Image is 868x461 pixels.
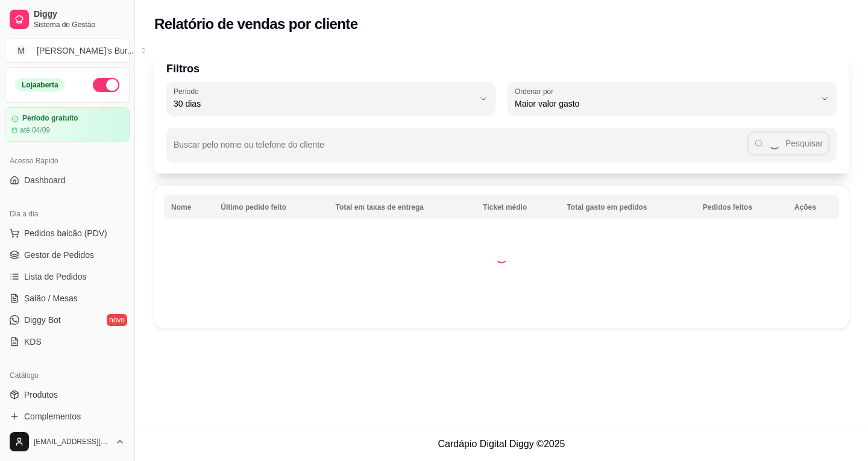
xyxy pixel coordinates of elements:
[5,171,130,190] a: Dashboard
[93,78,119,92] button: Alterar Status
[5,366,130,385] div: Catálogo
[24,292,78,304] span: Salão / Mesas
[20,125,50,135] article: até 04/09
[174,86,203,96] label: Período
[495,251,508,263] div: Loading
[5,224,130,243] button: Pedidos balcão (PDV)
[5,39,130,63] button: Select a team
[5,310,130,330] a: Diggy Botnovo
[24,389,58,401] span: Produtos
[34,437,110,447] span: [EMAIL_ADDRESS][DOMAIN_NAME]
[174,98,474,110] span: 30 dias
[5,267,130,286] a: Lista de Pedidos
[34,9,125,20] span: Diggy
[5,385,130,404] a: Produtos
[5,107,130,142] a: Período gratuitoaté 04/09
[5,151,130,171] div: Acesso Rápido
[37,45,134,57] div: [PERSON_NAME]'s Bur ...
[5,289,130,308] a: Salão / Mesas
[166,82,495,116] button: Período30 dias
[5,204,130,224] div: Dia a dia
[5,5,130,34] a: DiggySistema de Gestão
[24,249,94,261] span: Gestor de Pedidos
[24,336,42,348] span: KDS
[34,20,125,30] span: Sistema de Gestão
[5,427,130,456] button: [EMAIL_ADDRESS][DOMAIN_NAME]
[15,45,27,57] span: M
[5,332,130,351] a: KDS
[154,14,358,34] h2: Relatório de vendas por cliente
[22,114,78,123] article: Período gratuito
[508,82,837,116] button: Ordenar porMaior valor gasto
[24,271,87,283] span: Lista de Pedidos
[5,407,130,426] a: Complementos
[515,98,815,110] span: Maior valor gasto
[24,227,107,239] span: Pedidos balcão (PDV)
[24,174,66,186] span: Dashboard
[166,60,837,77] p: Filtros
[515,86,558,96] label: Ordenar por
[174,143,747,155] input: Buscar pelo nome ou telefone do cliente
[5,245,130,265] a: Gestor de Pedidos
[135,427,868,461] footer: Cardápio Digital Diggy © 2025
[24,410,81,422] span: Complementos
[15,78,65,92] div: Loja aberta
[24,314,61,326] span: Diggy Bot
